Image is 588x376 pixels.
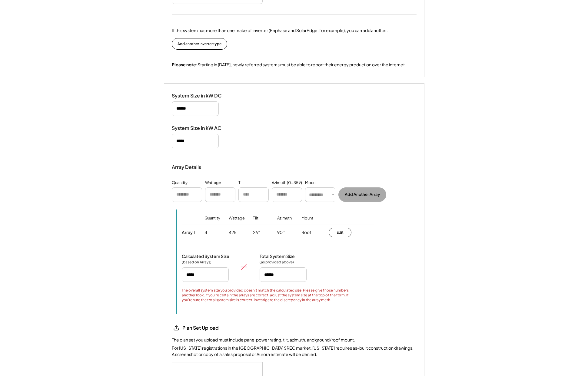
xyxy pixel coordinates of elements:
div: Wattage [205,180,221,186]
strong: Please note: [172,62,198,67]
div: Calculated System Size [182,253,229,259]
div: Total System Size [260,253,295,259]
div: Tilt [238,180,244,186]
div: Starting in [DATE], newly referred systems must be able to report their energy production over th... [172,62,406,68]
div: (based on Arrays) [182,260,212,265]
div: If this system has more than one make of inverter (Enphase and SolarEdge, for example), you can a... [172,27,388,34]
div: Array 1 [182,229,195,235]
div: Mount [305,180,317,186]
div: The overall system size you provided doesn't match the calculated size. Please give those numbers... [182,288,356,302]
div: 90° [277,229,285,236]
div: Azimuth (0-359) [272,180,302,186]
div: (as provided above) [260,260,294,265]
div: 425 [229,229,237,236]
div: 4 [204,229,207,236]
div: Roof [301,229,311,236]
div: System Size in kW DC [172,93,232,99]
div: Plan Set Upload [182,325,243,331]
div: 26° [253,229,260,236]
button: Add another inverter type [172,38,227,50]
div: For [US_STATE] registrations in the [GEOGRAPHIC_DATA] SREC market, [US_STATE] requires as-built c... [172,345,417,358]
div: Azimuth [277,216,292,229]
div: Wattage [229,216,245,229]
div: Quantity [204,216,220,229]
div: Array Details [172,163,202,171]
button: Add Another Array [338,187,386,202]
div: Mount [301,216,313,229]
div: The plan set you upload must include panel power rating, tilt, azimuth, and ground/roof mount. [172,337,355,343]
div: Quantity [172,180,188,186]
button: Edit [329,228,351,237]
div: Tilt [253,216,258,229]
div: System Size in kW AC [172,125,232,131]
